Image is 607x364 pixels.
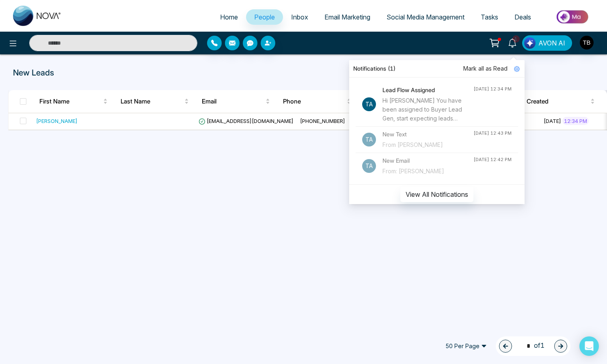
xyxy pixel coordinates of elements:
[382,96,473,123] div: Hi [PERSON_NAME] You have been assigned to Buyer Lead Gen, start expecting leads anytime now. To ...
[382,130,473,139] h4: New Text
[212,9,246,25] a: Home
[13,6,62,26] img: Nova CRM Logo
[473,156,512,163] div: [DATE] 12:42 PM
[522,340,544,351] span: of 1
[316,9,378,25] a: Email Marketing
[202,97,264,106] span: Email
[520,90,601,113] th: Created
[300,118,345,124] span: [PHONE_NUMBER]
[503,35,522,50] a: 1
[382,156,473,165] h4: New Email
[473,86,512,93] div: [DATE] 12:34 PM
[514,13,531,21] span: Deals
[522,35,572,51] button: AVON AI
[291,13,308,21] span: Inbox
[524,37,536,49] img: Lead Flow
[36,117,78,125] div: [PERSON_NAME]
[580,36,594,50] img: User Avatar
[543,8,602,26] img: Market-place.gif
[276,90,358,113] th: Phone
[362,97,376,111] p: Ta
[400,187,473,202] button: View All Notifications
[283,97,345,106] span: Phone
[562,117,589,125] span: 12:34 PM
[440,340,493,353] span: 50 Per Page
[114,90,195,113] th: Last Name
[121,97,183,106] span: Last Name
[400,190,473,197] a: View All Notifications
[506,9,539,25] a: Deals
[382,140,473,149] div: From [PERSON_NAME]
[39,97,102,106] span: First Name
[33,90,114,113] th: First Name
[512,35,520,43] span: 1
[195,90,276,113] th: Email
[382,86,473,95] h4: Lead Flow Assigned
[199,118,294,124] span: [EMAIL_ADDRESS][DOMAIN_NAME]
[463,64,508,73] span: Mark all as Read
[544,118,561,124] span: [DATE]
[254,13,275,21] span: People
[473,130,512,137] div: [DATE] 12:43 PM
[362,133,376,146] p: Ta
[13,67,594,79] p: New Leads
[378,9,473,25] a: Social Media Management
[283,9,316,25] a: Inbox
[362,159,376,173] p: Ta
[473,9,506,25] a: Tasks
[538,38,565,48] span: AVON AI
[387,13,464,21] span: Social Media Management
[527,97,589,106] span: Created
[382,167,473,176] div: From: [PERSON_NAME]
[349,60,525,78] div: Notifications (1)
[220,13,238,21] span: Home
[579,336,599,356] div: Open Intercom Messenger
[324,13,370,21] span: Email Marketing
[246,9,283,25] a: People
[481,13,498,21] span: Tasks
